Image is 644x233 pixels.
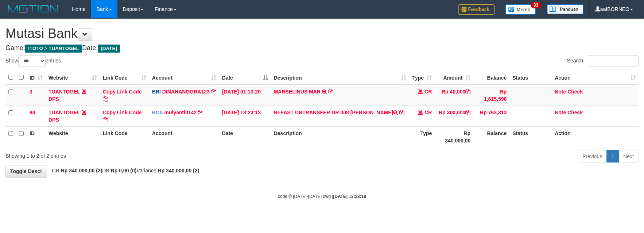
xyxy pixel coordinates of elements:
[5,56,61,66] label: Show entries
[333,194,366,199] strong: [DATE] 13:23:18
[103,89,142,102] a: Copy Link Code
[46,85,100,106] td: DPS
[435,85,473,106] td: Rp 40,000
[473,85,509,106] td: Rp 1,615,596
[547,4,583,14] img: panduan.png
[505,4,536,15] img: Button%20Memo.svg
[158,168,199,173] strong: Rp 340.000,00 (2)
[30,110,35,115] span: 98
[271,106,410,126] td: BI-FAST CRTRANSFER DR 008 [PERSON_NAME]
[531,2,541,8] span: 33
[552,126,639,147] th: Action
[30,89,32,95] span: 3
[587,56,639,66] input: Search:
[274,89,321,95] a: MARSELINUS MAR
[164,110,197,115] a: mulyanti0142
[458,4,494,15] img: Feedback.jpg
[27,70,46,85] th: ID: activate to sort column ascending
[473,126,509,147] th: Balance
[435,70,473,85] th: Amount: activate to sort column ascending
[149,126,219,147] th: Account
[555,110,566,115] a: Note
[567,56,639,66] label: Search:
[618,150,639,163] a: Next
[211,89,216,95] a: Copy DINAHANGGRA123 to clipboard
[27,126,46,147] th: ID
[473,106,509,126] td: Rp 763,313
[100,70,149,85] th: Link Code: activate to sort column ascending
[46,126,100,147] th: Website
[198,110,203,115] a: Copy mulyanti0142 to clipboard
[435,106,473,126] td: Rp 300,000
[409,70,435,85] th: Type: activate to sort column ascending
[409,126,435,147] th: Type
[162,89,210,95] a: DINAHANGGRA123
[149,70,219,85] th: Account: activate to sort column ascending
[271,70,410,85] th: Description: activate to sort column ascending
[578,150,607,163] a: Previous
[424,110,432,115] span: CR
[49,168,199,173] span: CR: DB: Variance:
[100,126,149,147] th: Link Code
[46,70,100,85] th: Website: activate to sort column ascending
[219,106,271,126] td: [DATE] 13:23:13
[555,89,566,95] a: Note
[5,4,61,15] img: MOTION_logo.png
[49,110,80,115] a: TUANTOGEL
[465,110,470,115] a: Copy Rp 300,000 to clipboard
[399,110,404,115] a: Copy BI-FAST CRTRANSFER DR 008 ANRIANO SITOMPUL to clipboard
[61,168,102,173] strong: Rp 340.000,00 (2)
[271,126,410,147] th: Description
[328,89,333,95] a: Copy MARSELINUS MAR to clipboard
[424,89,432,95] span: CR
[18,56,46,66] select: Showentries
[473,70,509,85] th: Balance
[219,126,271,147] th: Date
[219,70,271,85] th: Date: activate to sort column descending
[5,26,639,41] h1: Mutasi Bank
[111,168,137,173] strong: Rp 0,00 (0)
[49,89,80,95] a: TUANTOGEL
[435,126,473,147] th: Rp 340.000,00
[46,106,100,126] td: DPS
[278,194,366,199] small: code © [DATE]-[DATE] dwg |
[152,110,163,115] span: BCA
[552,70,639,85] th: Action: activate to sort column ascending
[465,89,470,95] a: Copy Rp 40,000 to clipboard
[5,149,263,160] div: Showing 1 to 2 of 2 entries
[606,150,619,163] a: 1
[509,70,552,85] th: Status
[98,45,120,53] span: [DATE]
[103,110,142,123] a: Copy Link Code
[567,110,583,115] a: Check
[509,126,552,147] th: Status
[5,165,47,177] a: Toggle Descr
[5,45,639,52] h4: Game: Date:
[567,89,583,95] a: Check
[152,89,161,95] span: BRI
[25,45,82,53] span: ITOTO > TUANTOGEL
[219,85,271,106] td: [DATE] 01:13:20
